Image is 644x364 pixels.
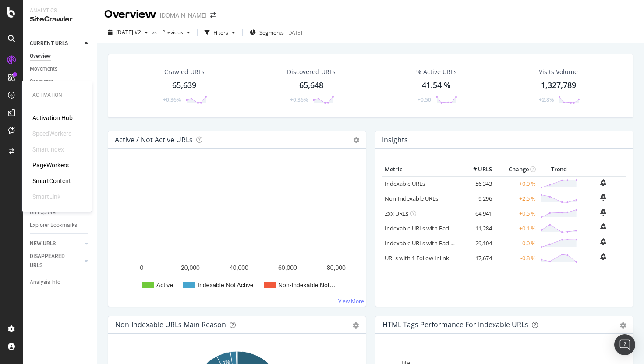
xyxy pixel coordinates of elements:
a: Indexable URLs with Bad Description [385,239,480,247]
a: SmartContent [32,177,71,185]
button: Previous [159,25,194,39]
div: bell-plus [600,253,606,260]
span: Previous [159,28,183,36]
a: View More [338,297,364,305]
div: Non-Indexable URLs Main Reason [115,320,226,329]
a: Non-Indexable URLs [385,194,438,202]
div: HTML Tags Performance for Indexable URLs [382,320,528,329]
div: CURRENT URLS [30,39,68,48]
div: Movements [30,64,57,74]
div: Overview [30,52,51,61]
td: -0.8 % [494,251,538,265]
span: 2025 Aug. 31st #2 [116,28,141,36]
text: 20,000 [181,264,200,271]
div: gear [353,322,359,329]
div: [DOMAIN_NAME] [160,11,207,20]
div: Url Explorer [30,208,57,217]
a: Overview [30,52,91,61]
button: Filters [201,25,239,39]
div: 1,327,789 [541,80,576,91]
th: Trend [538,163,580,176]
a: CURRENT URLS [30,39,82,48]
th: Metric [382,163,459,176]
td: +2.5 % [494,191,538,206]
svg: A chart. [115,163,359,300]
a: URLs with 1 Follow Inlink [385,254,449,262]
h4: Insights [382,134,408,146]
div: +0.36% [290,96,308,103]
button: [DATE] #2 [104,25,152,39]
text: 40,000 [230,264,248,271]
div: Discovered URLs [287,67,336,76]
td: 56,343 [459,176,494,191]
div: +0.50 [418,96,431,103]
div: [DATE] [287,29,302,36]
div: SpeedWorkers [32,129,71,138]
td: -0.0 % [494,236,538,251]
td: +0.0 % [494,176,538,191]
div: Open Intercom Messenger [614,334,635,355]
td: +0.1 % [494,221,538,236]
a: Explorer Bookmarks [30,221,91,230]
div: Crawled URLs [164,67,205,76]
div: bell-plus [600,209,606,216]
span: Segments [259,29,284,36]
div: Explorer Bookmarks [30,221,77,230]
div: Visits Volume [539,67,578,76]
div: gear [620,322,626,329]
td: 17,674 [459,251,494,265]
div: Segments [30,77,53,86]
a: Analysis Info [30,278,91,287]
div: % Active URLs [416,67,457,76]
a: Url Explorer [30,208,91,217]
div: bell-plus [600,223,606,230]
div: Overview [104,7,156,22]
text: 80,000 [327,264,346,271]
h4: Active / Not Active URLs [115,134,193,146]
div: 41.54 % [422,80,451,91]
th: Change [494,163,538,176]
div: SmartLink [32,192,60,201]
div: DISAPPEARED URLS [30,252,74,270]
a: DISAPPEARED URLS [30,252,82,270]
div: Analysis Info [30,278,60,287]
span: vs [152,28,159,36]
td: 9,296 [459,191,494,206]
div: Filters [213,29,228,36]
div: bell-plus [600,179,606,186]
text: 60,000 [278,264,297,271]
th: # URLS [459,163,494,176]
div: SiteCrawler [30,14,90,25]
div: Analytics [30,7,90,14]
a: Segments [30,77,91,86]
div: NEW URLS [30,239,56,248]
a: PageWorkers [32,161,69,170]
div: Activation [32,92,81,99]
div: 65,639 [172,80,196,91]
div: +0.36% [163,96,181,103]
div: bell-plus [600,194,606,201]
i: Options [353,137,359,143]
a: 2xx URLs [385,209,408,217]
td: 64,941 [459,206,494,221]
a: NEW URLS [30,239,82,248]
text: Non-Indexable Not… [278,282,336,289]
text: 0 [140,264,144,271]
div: SmartIndex [32,145,64,154]
a: Movements [30,64,91,74]
text: Indexable Not Active [198,282,254,289]
td: +0.5 % [494,206,538,221]
td: 29,104 [459,236,494,251]
div: +2.8% [539,96,554,103]
div: arrow-right-arrow-left [210,12,216,18]
div: bell-plus [600,238,606,245]
a: Indexable URLs with Bad H1 [385,224,458,232]
text: Active [156,282,173,289]
button: Segments[DATE] [246,25,306,39]
a: Indexable URLs [385,180,425,187]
